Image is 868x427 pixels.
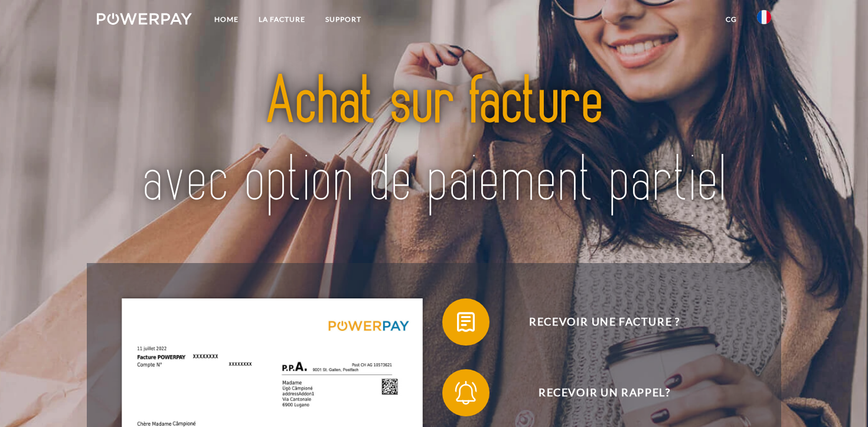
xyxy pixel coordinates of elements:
img: fr [757,10,771,24]
img: title-powerpay_fr.svg [130,42,738,240]
img: qb_bill.svg [451,307,481,337]
img: qb_bell.svg [451,378,481,408]
a: CG [716,9,747,30]
img: logo-powerpay-white.svg [97,13,192,25]
a: Home [204,9,249,30]
span: Recevoir un rappel? [460,369,749,416]
span: Recevoir une facture ? [460,298,749,346]
a: LA FACTURE [249,9,315,30]
button: Recevoir un rappel? [442,369,749,416]
a: Support [315,9,371,30]
button: Recevoir une facture ? [442,298,749,346]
